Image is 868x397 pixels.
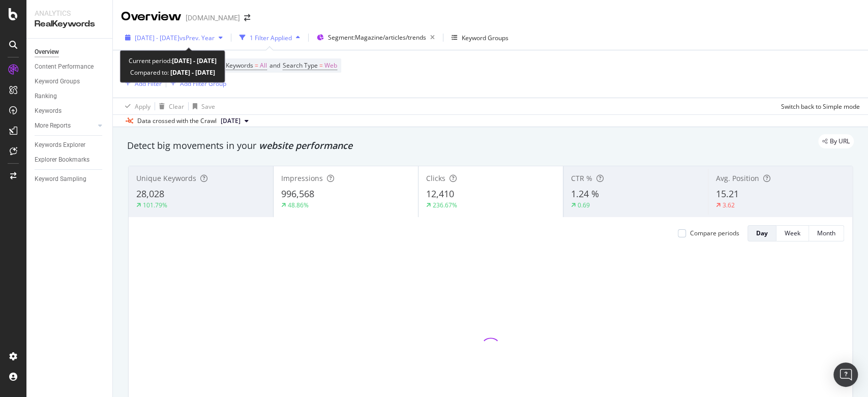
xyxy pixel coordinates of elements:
div: Analytics [35,8,104,18]
span: Keywords [226,61,253,70]
div: 3.62 [723,201,735,209]
div: Current period: [129,55,217,67]
div: Keyword Groups [35,76,80,87]
button: Clear [155,98,184,114]
span: By URL [830,138,850,144]
div: Month [817,229,835,237]
button: [DATE] - [DATE]vsPrev. Year [121,29,227,46]
button: 1 Filter Applied [235,29,304,46]
div: Overview [121,8,182,25]
a: Overview [35,47,105,57]
button: Add Filter [121,77,162,89]
div: Apply [135,102,151,111]
div: legacy label [818,134,854,148]
button: Apply [121,98,151,114]
div: Add Filter [135,79,162,88]
span: 1.24 % [571,188,599,200]
div: 236.67% [433,201,457,209]
a: Keyword Sampling [35,174,105,185]
b: [DATE] - [DATE] [169,68,215,77]
span: Clicks [426,173,445,183]
span: Avg. Position [716,173,759,183]
button: Day [747,225,776,241]
div: Overview [35,47,59,57]
a: Ranking [35,91,105,102]
b: [DATE] - [DATE] [172,56,217,65]
div: arrow-right-arrow-left [244,14,250,21]
button: Week [776,225,809,241]
div: Switch back to Simple mode [781,102,860,111]
div: RealKeywords [35,18,104,30]
span: 12,410 [426,188,454,200]
div: Day [756,229,768,237]
div: Week [785,229,800,237]
span: Web [324,58,337,73]
span: vs Prev. Year [179,34,215,42]
span: 15.21 [716,188,739,200]
span: 28,028 [136,188,164,200]
div: Ranking [35,91,57,102]
a: Explorer Bookmarks [35,155,105,165]
span: CTR % [571,173,592,183]
button: Switch back to Simple mode [777,98,860,114]
div: Clear [169,102,184,111]
div: Compared to: [130,67,215,78]
span: = [319,61,323,70]
div: Keyword Groups [462,34,508,42]
button: Keyword Groups [447,29,513,46]
div: 1 Filter Applied [250,34,292,42]
div: 0.69 [578,201,590,209]
span: 2025 Sep. 15th [221,116,241,126]
div: Compare periods [690,229,739,237]
div: Keywords [35,106,62,116]
a: Content Performance [35,62,105,72]
span: All [260,58,267,73]
button: Save [189,98,215,114]
a: Keyword Groups [35,76,105,87]
a: Keywords Explorer [35,140,105,150]
div: Data crossed with the Crawl [137,116,217,126]
div: 101.79% [143,201,167,209]
a: More Reports [35,120,95,131]
div: Add Filter Group [180,79,226,88]
div: More Reports [35,120,71,131]
span: 996,568 [281,188,314,200]
span: Impressions [281,173,323,183]
span: Segment: Magazine/articles/trends [328,33,426,42]
div: Open Intercom Messenger [833,362,858,387]
span: Unique Keywords [136,173,196,183]
button: [DATE] [217,115,253,127]
div: Explorer Bookmarks [35,155,89,165]
div: Save [201,102,215,111]
div: Keyword Sampling [35,174,86,185]
span: = [255,61,258,70]
button: Month [809,225,844,241]
a: Keywords [35,106,105,116]
span: and [270,61,280,70]
button: Segment:Magazine/articles/trends [313,29,439,46]
div: 48.86% [288,201,309,209]
button: Add Filter Group [166,77,226,89]
div: Keywords Explorer [35,140,85,150]
div: Content Performance [35,62,94,72]
div: [DOMAIN_NAME] [186,13,240,23]
span: [DATE] - [DATE] [135,34,179,42]
span: Search Type [283,61,318,70]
